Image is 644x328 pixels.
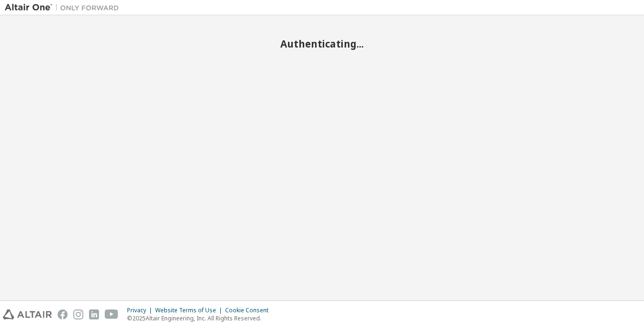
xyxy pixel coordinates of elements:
[89,309,99,319] img: linkedin.svg
[58,309,68,319] img: facebook.svg
[105,309,119,319] img: youtube.svg
[127,307,155,314] div: Privacy
[73,309,83,319] img: instagram.svg
[3,309,52,319] img: altair_logo.svg
[155,307,225,314] div: Website Terms of Use
[5,38,639,50] h2: Authenticating...
[225,307,274,314] div: Cookie Consent
[127,314,274,322] p: © 2025 Altair Engineering, Inc. All Rights Reserved.
[5,3,124,12] img: Altair One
